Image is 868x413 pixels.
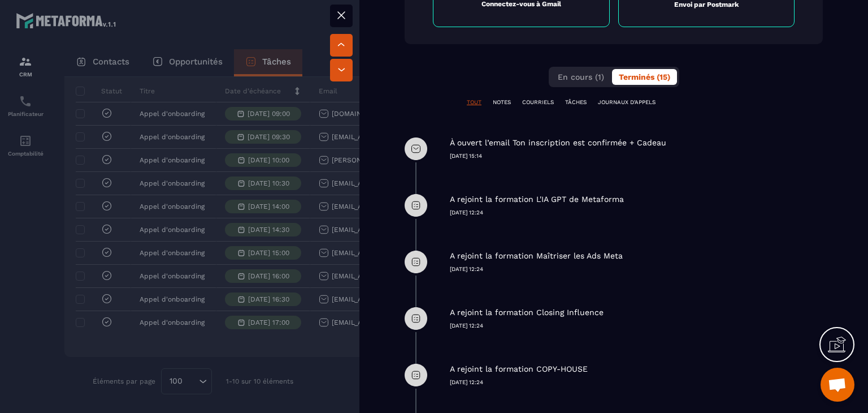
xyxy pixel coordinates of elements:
p: A rejoint la formation Closing Influence [450,307,604,318]
p: À ouvert l’email Ton inscription est confirmée + Cadeau [450,137,666,148]
p: JOURNAUX D'APPELS [598,98,656,106]
span: En cours (1) [558,72,604,81]
p: [DATE] 15:14 [450,152,823,160]
button: Terminés (15) [612,69,677,85]
p: [DATE] 12:24 [450,265,823,273]
p: NOTES [493,98,511,106]
p: A rejoint la formation L'IA GPT de Metaforma [450,194,624,205]
p: COURRIELS [522,98,554,106]
p: [DATE] 12:24 [450,209,823,217]
p: A rejoint la formation Maîtriser les Ads Meta [450,251,623,261]
a: Ouvrir le chat [821,368,854,402]
span: Terminés (15) [619,72,670,81]
button: En cours (1) [551,69,611,85]
p: [DATE] 12:24 [450,378,823,386]
p: TOUT [467,98,481,106]
p: [DATE] 12:24 [450,322,823,330]
p: A rejoint la formation COPY-HOUSE [450,364,588,375]
p: TÂCHES [565,98,587,106]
